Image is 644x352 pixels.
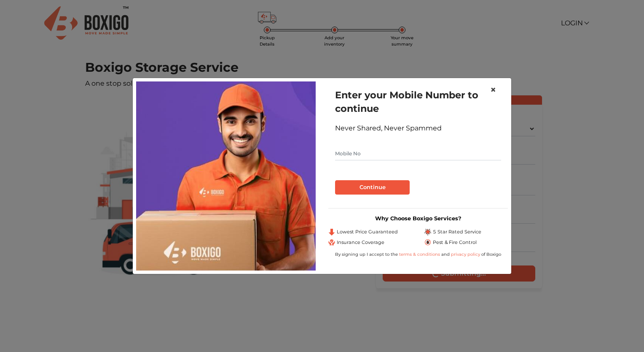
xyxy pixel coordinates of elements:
span: Pest & Fire Control [433,239,477,246]
span: 5 Star Rated Service [433,228,481,236]
input: Mobile No [335,147,501,160]
div: Never Shared, Never Spammed [335,123,501,133]
button: Close [483,78,503,102]
h1: Enter your Mobile Number to continue [335,88,501,115]
span: × [490,84,496,96]
a: terms & conditions [399,252,441,257]
span: Insurance Coverage [337,239,384,246]
h3: Why Choose Boxigo Services? [328,215,508,222]
button: Continue [335,180,410,195]
img: storage-img [136,81,316,271]
div: By signing up I accept to the and of Boxigo [328,251,508,257]
span: Lowest Price Guaranteed [337,228,398,236]
a: privacy policy [450,252,481,257]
